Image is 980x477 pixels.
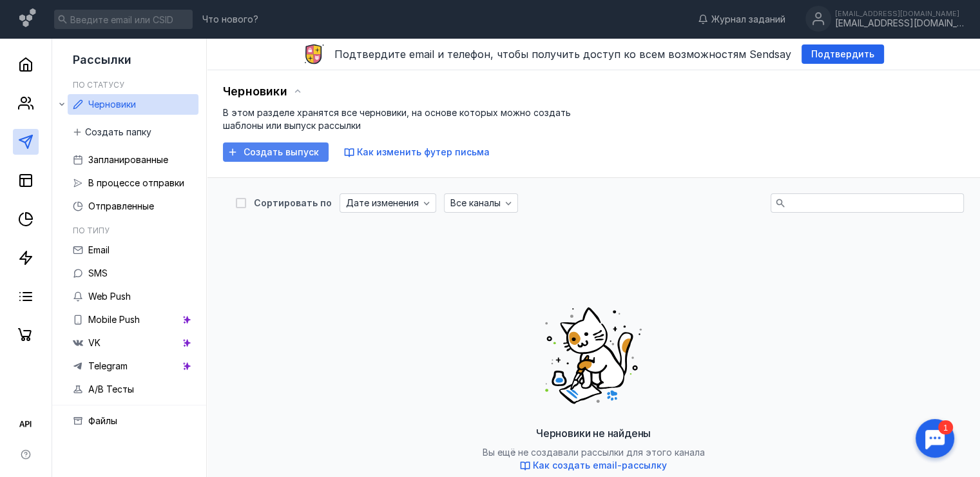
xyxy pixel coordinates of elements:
[88,268,108,278] span: SMS
[68,196,198,217] a: Отправленные
[711,13,785,26] span: Журнал заданий
[450,198,501,209] span: Все каналы
[88,154,168,165] span: Запланированные
[88,200,154,211] span: Отправленные
[223,142,329,162] button: Создать выпуск
[68,411,198,431] a: Файлы
[85,127,151,138] span: Создать папку
[68,173,198,193] a: В процессе отправки
[223,107,571,131] span: В этом разделе хранятся все черновики, на основе которых можно создать шаблоны или выпуск рассылки
[68,263,198,284] a: SMS
[88,384,134,394] span: A/B Тесты
[202,15,258,24] span: Что нового?
[88,291,131,302] span: Web Push
[196,15,265,24] a: Что нового?
[68,122,158,142] button: Создать папку
[68,286,198,307] a: Web Push
[68,240,198,260] a: Email
[483,447,705,472] span: Вы ещё не создавали рассылки для этого канала
[73,53,131,66] span: Рассылки
[340,193,436,213] button: Дате изменения
[88,415,117,426] span: Файлы
[73,226,110,235] h5: По типу
[536,427,651,440] span: Черновики не найдены
[68,150,198,170] a: Запланированные
[811,49,874,60] span: Подтвердить
[54,10,193,29] input: Введите email или CSID
[68,333,198,353] a: VK
[68,379,198,400] a: A/B Тесты
[88,99,136,110] span: Черновики
[29,8,44,22] div: 1
[88,314,140,325] span: Mobile Push
[835,18,964,29] div: [EMAIL_ADDRESS][DOMAIN_NAME]
[444,193,518,213] button: Все каналы
[520,459,667,472] button: Как создать email-рассылку
[73,80,124,90] h5: По статусу
[344,146,490,159] button: Как изменить футер письма
[691,13,792,26] a: Журнал заданий
[254,199,332,208] div: Сортировать по
[835,10,964,17] div: [EMAIL_ADDRESS][DOMAIN_NAME]
[88,337,101,348] span: VK
[244,147,319,158] span: Создать выпуск
[223,84,287,98] span: Черновики
[533,460,667,471] span: Как создать email-рассылку
[68,356,198,376] a: Telegram
[88,360,128,371] span: Telegram
[802,44,884,64] button: Подтвердить
[88,177,184,188] span: В процессе отправки
[68,94,198,115] a: Черновики
[346,198,419,209] span: Дате изменения
[88,244,110,255] span: Email
[68,309,198,330] a: Mobile Push
[357,146,490,157] span: Как изменить футер письма
[334,48,791,61] span: Подтвердите email и телефон, чтобы получить доступ ко всем возможностям Sendsay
